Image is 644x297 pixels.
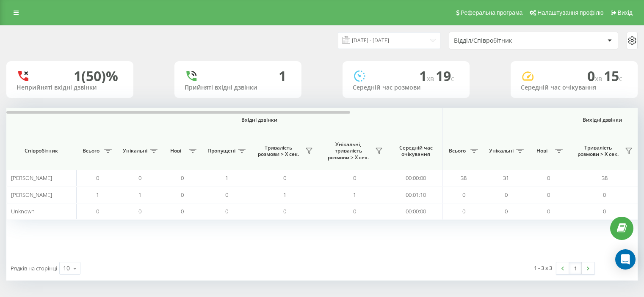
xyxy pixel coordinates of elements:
span: Всього [447,147,468,154]
div: Середній час очікування [521,84,627,91]
span: Тривалість розмови > Х сек. [254,144,303,158]
div: 1 - 3 з 3 [534,264,552,272]
span: 0 [547,174,550,182]
td: 00:00:00 [390,170,442,186]
span: хв [595,74,604,83]
span: Нові [165,147,186,154]
span: 0 [96,174,99,182]
span: 0 [505,207,508,215]
td: 00:01:10 [390,186,442,203]
span: 0 [353,174,356,182]
span: 1 [225,174,228,182]
span: 1 [96,191,99,199]
span: c [619,74,622,83]
span: Унікальні [489,147,514,154]
span: 31 [503,174,509,182]
a: 1 [569,262,582,274]
span: Середній час очікування [396,144,436,158]
span: Всього [80,147,102,154]
span: [PERSON_NAME] [11,174,52,182]
span: 0 [547,191,550,199]
span: Пропущені [207,147,235,154]
span: 0 [181,174,184,182]
span: 0 [283,174,286,182]
span: Налаштування профілю [537,9,603,16]
span: c [451,74,454,83]
div: Середній час розмови [353,84,459,91]
div: 10 [63,264,70,272]
td: 00:00:00 [390,203,442,220]
span: хв [427,74,436,83]
span: 0 [462,191,465,199]
span: Вхідні дзвінки [98,117,420,123]
span: 0 [603,207,606,215]
span: Вихід [618,9,633,16]
span: 1 [419,67,436,85]
span: 1 [283,191,286,199]
span: Унікальні [123,147,147,154]
span: 0 [96,207,99,215]
span: 0 [505,191,508,199]
span: 0 [225,191,228,199]
span: [PERSON_NAME] [11,191,52,199]
span: Рядків на сторінці [11,264,57,272]
span: Співробітник [14,147,69,154]
span: 0 [181,191,184,199]
div: 1 (50)% [74,68,118,84]
span: Тривалість розмови > Х сек. [574,144,622,158]
span: 0 [225,207,228,215]
span: 38 [461,174,467,182]
span: 0 [353,207,356,215]
span: 1 [353,191,356,199]
div: Прийняті вхідні дзвінки [185,84,291,91]
span: 38 [602,174,608,182]
span: 0 [138,174,141,182]
span: Нові [531,147,553,154]
span: 15 [604,67,622,85]
span: Унікальні, тривалість розмови > Х сек. [324,141,373,161]
div: Відділ/Співробітник [454,37,555,44]
span: 0 [181,207,184,215]
span: 0 [462,207,465,215]
span: 0 [587,67,604,85]
span: Unknown [11,207,35,215]
span: 0 [283,207,286,215]
span: 19 [436,67,454,85]
div: 1 [279,68,286,84]
span: Реферальна програма [461,9,523,16]
span: 0 [547,207,550,215]
div: Неприйняті вхідні дзвінки [17,84,123,91]
span: 1 [138,191,141,199]
div: Open Intercom Messenger [615,249,636,270]
span: 0 [603,191,606,199]
span: 0 [138,207,141,215]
